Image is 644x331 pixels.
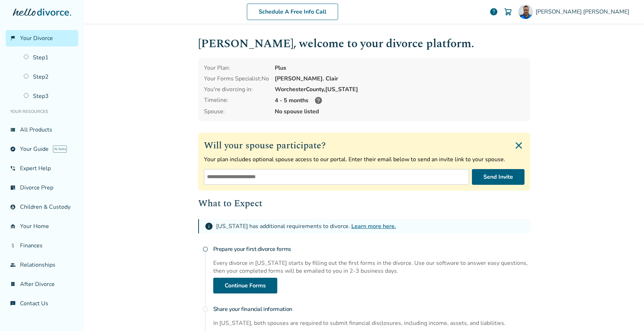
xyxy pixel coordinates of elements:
[6,295,78,312] a: chat_infoContact Us
[53,145,67,153] span: AI beta
[6,276,78,292] a: bookmark_checkAfter Divorce
[204,96,269,105] div: Timeline:
[10,165,16,171] span: phone_in_talk
[275,96,525,105] div: 4 - 5 months
[19,49,78,66] a: Step1
[6,141,78,157] a: exploreYour GuideAI beta
[203,246,208,252] span: radio_button_unchecked
[204,75,269,83] div: Your Forms Specialist: No
[10,223,16,229] span: garage_home
[275,64,525,72] div: Plus
[518,5,533,19] img: Keith Harrington
[6,160,78,177] a: phone_in_talkExpert Help
[247,4,338,20] a: Schedule A Free Info Call
[204,108,269,115] span: Spouse:
[10,127,16,133] span: view_list
[198,35,530,53] h1: [PERSON_NAME] , welcome to your divorce platform.
[10,146,16,152] span: explore
[216,222,396,230] div: [US_STATE] has additional requirements to divorce.
[6,179,78,196] a: list_alt_checkDivorce Prep
[204,155,525,163] p: Your plan includes optional spouse access to our portal. Enter their email below to send an invit...
[213,319,530,327] div: In [US_STATE], both spouses are required to submit financial disclosures, including income, asset...
[275,108,525,115] span: No spouse listed
[472,169,525,185] button: Send Invite
[198,196,530,211] h2: What to Expect
[205,222,213,231] span: info
[6,122,78,138] a: view_listAll Products
[213,242,530,256] h4: Prepare your first divorce forms
[213,278,277,293] a: Continue Forms
[213,259,530,275] div: Every divorce in [US_STATE] starts by filling out the first forms in the divorce. Use our softwar...
[513,140,525,151] img: Close invite form
[213,302,530,316] h4: Share your financial information
[6,218,78,234] a: garage_homeYour Home
[6,30,78,46] a: flag_2Your Divorce
[10,204,16,210] span: account_child
[275,85,525,93] div: Worchester County, [US_STATE]
[275,75,525,83] div: [PERSON_NAME]. Clair
[19,88,78,104] a: Step3
[19,69,78,85] a: Step2
[10,262,16,268] span: group
[351,222,396,230] a: Learn more here.
[10,301,16,306] span: chat_info
[608,297,644,331] iframe: Chat Widget
[10,35,16,41] span: flag_2
[6,237,78,254] a: attach_moneyFinances
[6,199,78,215] a: account_childChildren & Custody
[20,34,53,42] span: Your Divorce
[6,104,78,119] li: Your Resources
[203,306,208,312] span: radio_button_unchecked
[6,257,78,273] a: groupRelationships
[204,64,269,72] div: Your Plan:
[10,281,16,287] span: bookmark_check
[489,8,498,16] a: help
[10,185,16,191] span: list_alt_check
[204,85,269,93] div: You're divorcing in:
[504,8,512,16] img: Cart
[204,138,525,153] h2: Will your spouse participate?
[536,8,632,16] span: [PERSON_NAME] [PERSON_NAME]
[10,243,16,248] span: attach_money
